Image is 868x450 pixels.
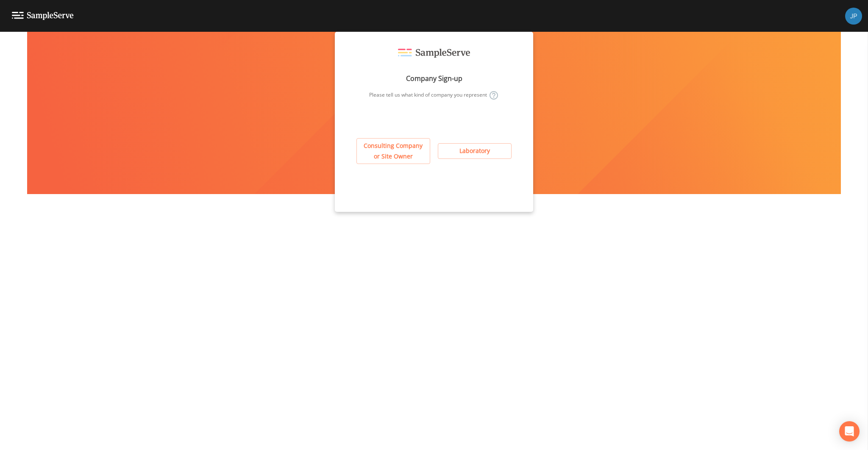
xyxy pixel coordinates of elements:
[406,75,462,82] h2: Company Sign-up
[839,421,860,442] div: Open Intercom Messenger
[438,143,512,159] button: Laboratory
[398,49,470,58] img: sample serve logo
[845,8,862,25] img: 6a6d5b5d644352ee6cc366964e1badea
[12,12,74,20] img: logo
[369,90,499,100] h3: Please tell us what kind of company you represent
[356,138,430,164] button: Consulting Companyor Site Owner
